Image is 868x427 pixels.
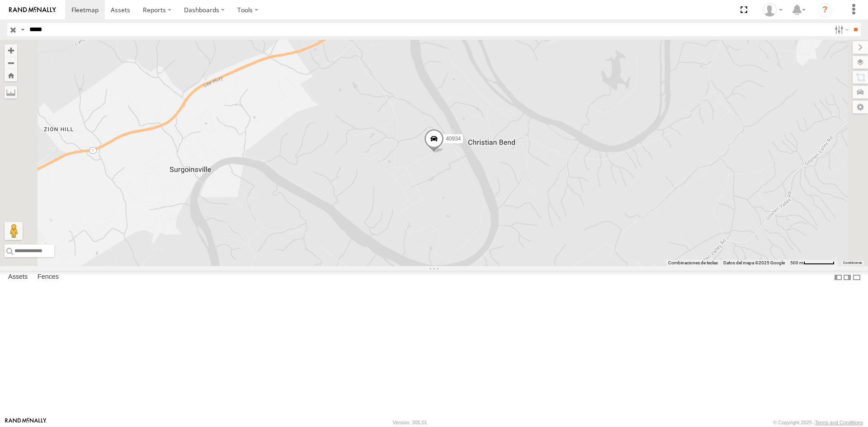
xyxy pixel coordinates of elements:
[5,418,47,427] a: Visit our Website
[33,271,63,284] label: Fences
[831,23,850,36] label: Search Filter Options
[723,260,785,265] span: Datos del mapa ©2025 Google
[843,261,862,265] a: Condiciones
[790,260,803,265] span: 500 m
[5,86,17,99] label: Measure
[5,222,23,240] button: Arrastra el hombrecito naranja al mapa para abrir Street View
[4,271,32,284] label: Assets
[818,3,832,17] i: ?
[393,420,427,425] div: Version: 305.01
[815,420,863,425] a: Terms and Conditions
[788,260,837,266] button: Escala del mapa: 500 m por 65 píxeles
[668,260,718,266] button: Combinaciones de teclas
[5,56,17,69] button: Zoom out
[446,135,461,141] span: 40934
[843,271,852,284] label: Dock Summary Table to the Right
[759,3,786,17] div: Andrea Morales
[853,101,868,113] label: Map Settings
[5,44,17,56] button: Zoom in
[834,271,843,284] label: Dock Summary Table to the Left
[9,7,56,13] img: rand-logo.svg
[5,69,17,81] button: Zoom Home
[773,420,863,425] div: © Copyright 2025 -
[19,23,26,36] label: Search Query
[852,271,861,284] label: Hide Summary Table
